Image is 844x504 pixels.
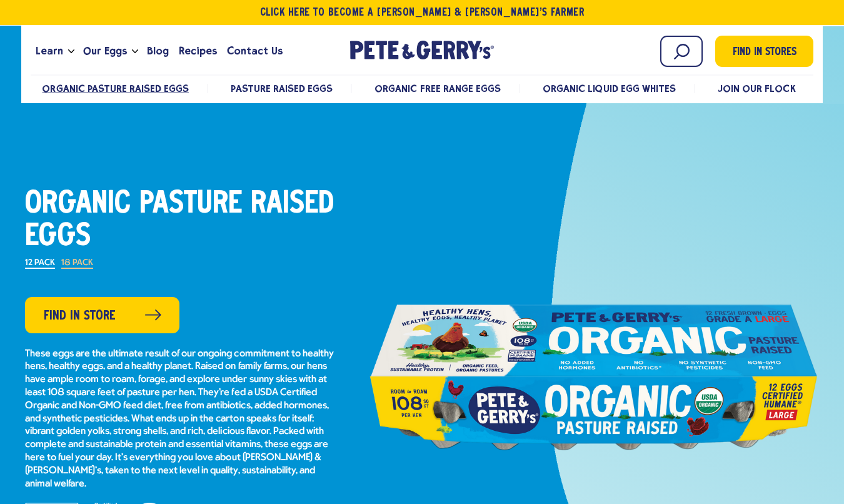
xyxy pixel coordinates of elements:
span: Our Eggs [83,43,127,59]
a: Find in Stores [715,36,813,67]
button: Open the dropdown menu for Our Eggs [132,49,138,54]
a: Organic Liquid Egg Whites [543,83,676,94]
a: Join Our Flock [718,83,795,94]
span: Learn [36,43,63,59]
span: Find in Store [44,306,116,326]
span: Recipes [179,43,217,59]
p: These eggs are the ultimate result of our ongoing commitment to healthy hens, healthy eggs, and a... [25,348,338,491]
span: Find in Stores [733,44,796,61]
a: Pasture Raised Eggs [231,83,332,94]
label: 12 Pack [25,259,55,269]
a: Recipes [174,34,222,68]
nav: desktop product menu [31,74,814,101]
a: Learn [31,34,68,68]
a: Find in Store [25,297,179,333]
a: Blog [142,34,174,68]
span: Blog [147,43,169,59]
button: Open the dropdown menu for Learn [68,49,74,54]
a: Contact Us [222,34,288,68]
a: Organic Pasture Raised Eggs [42,83,189,94]
a: Our Eggs [78,34,132,68]
input: Search [660,36,703,67]
label: 18 Pack [61,259,93,269]
h1: Organic Pasture Raised Eggs [25,188,338,253]
a: Organic Free Range Eggs [374,83,500,94]
span: Contact Us [227,43,283,59]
